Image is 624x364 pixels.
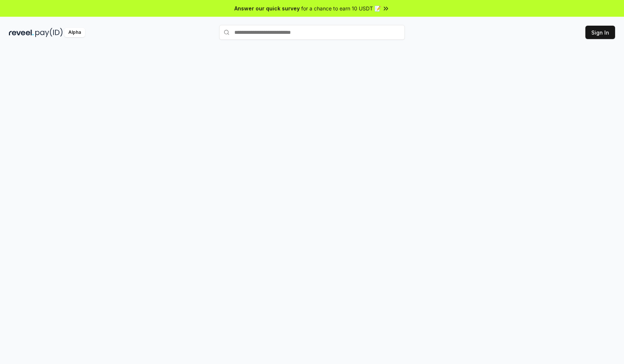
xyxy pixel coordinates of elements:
[585,26,615,39] button: Sign In
[234,4,300,12] span: Answer our quick survey
[301,4,381,12] span: for a chance to earn 10 USDT 📝
[9,28,34,37] img: reveel_dark
[35,28,63,37] img: pay_id
[64,28,85,37] div: Alpha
